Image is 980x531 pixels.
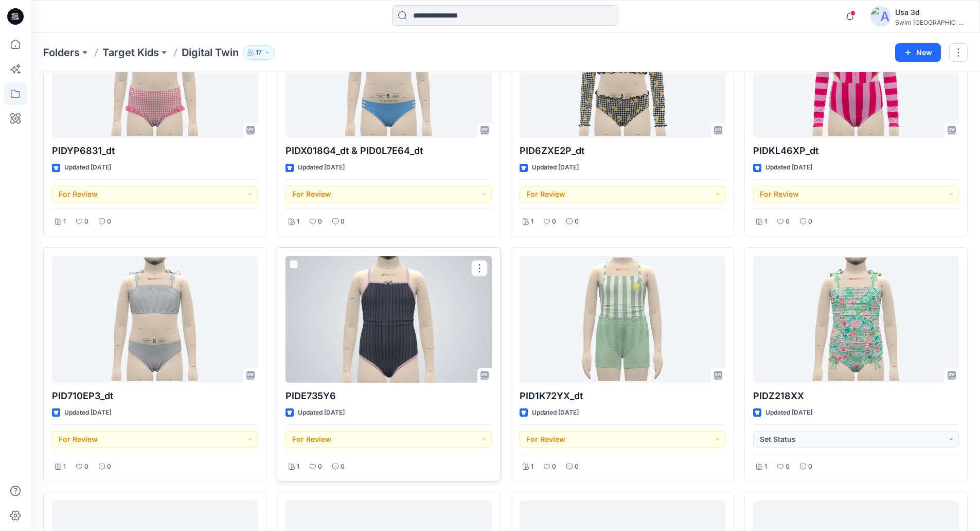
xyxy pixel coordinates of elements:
p: PIDX018G4_dt & PID0L7E64_dt [286,144,491,158]
p: 0 [552,216,556,227]
p: 1 [531,461,533,472]
p: Updated [DATE] [64,162,111,173]
p: Digital Twin [182,45,239,60]
p: PIDYP6831_dt [52,144,258,158]
p: 0 [786,216,790,227]
p: PIDZ218XX [753,389,959,403]
p: 0 [107,461,111,472]
p: 0 [341,461,345,472]
a: PID710EP3_dt [52,256,258,383]
p: Updated [DATE] [765,162,812,173]
div: Swim [GEOGRAPHIC_DATA] [895,19,967,26]
img: avatar [870,6,891,27]
p: Updated [DATE] [532,407,579,418]
p: 1 [764,216,767,227]
a: PID1K72YX_dt [520,256,725,383]
a: PIDKL46XP_dt [753,11,959,138]
p: 0 [552,461,556,472]
button: 17 [243,45,275,60]
p: 0 [318,461,322,472]
a: Target Kids [102,45,159,60]
p: 0 [84,216,88,227]
p: PIDE735Y6 [286,389,491,403]
p: 1 [63,461,66,472]
p: Updated [DATE] [64,407,111,418]
p: 0 [107,216,111,227]
a: PIDE735Y6 [286,256,491,383]
a: PIDX018G4_dt & PID0L7E64_dt [286,11,491,138]
p: PID710EP3_dt [52,389,258,403]
a: Folders [43,45,80,60]
p: 1 [297,216,299,227]
p: 0 [84,461,88,472]
p: 1 [297,461,299,472]
p: 1 [63,216,66,227]
p: 0 [808,216,812,227]
p: Updated [DATE] [765,407,812,418]
a: PIDZ218XX [753,256,959,383]
p: 17 [256,47,262,58]
button: New [895,43,941,62]
p: Updated [DATE] [298,407,345,418]
p: 0 [808,461,812,472]
p: 0 [786,461,790,472]
p: PID6ZXE2P_dt [520,144,725,158]
p: 0 [575,461,579,472]
p: 0 [318,216,322,227]
p: 1 [531,216,533,227]
p: PID1K72YX_dt [520,389,725,403]
div: Usa 3d [895,6,967,19]
p: 0 [575,216,579,227]
a: PIDYP6831_dt [52,11,258,138]
p: 0 [341,216,345,227]
p: Updated [DATE] [532,162,579,173]
a: PID6ZXE2P_dt [520,11,725,138]
p: Updated [DATE] [298,162,345,173]
p: 1 [764,461,767,472]
p: PIDKL46XP_dt [753,144,959,158]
